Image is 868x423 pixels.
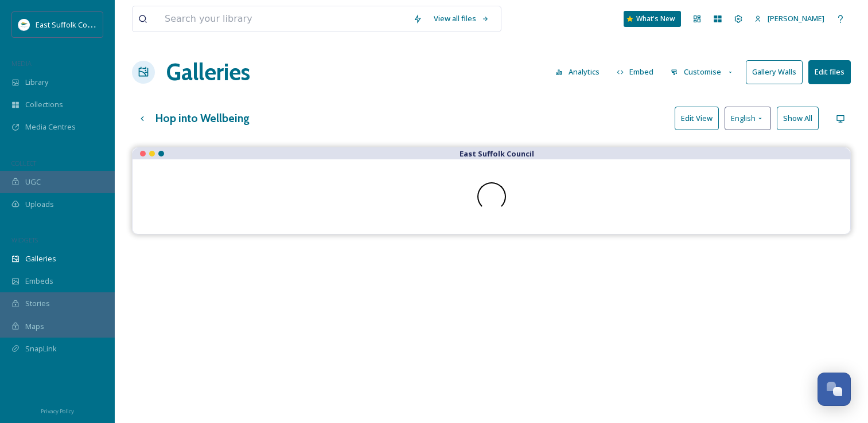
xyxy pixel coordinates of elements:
[428,7,495,30] a: View all files
[41,408,74,415] span: Privacy Policy
[808,60,851,84] button: Edit files
[11,59,32,68] span: MEDIA
[731,113,756,124] span: English
[25,199,54,210] span: Uploads
[25,343,57,354] span: SnapLink
[25,99,63,110] span: Collections
[675,107,719,130] button: Edit View
[11,236,38,244] span: WIDGETS
[550,61,611,83] a: Analytics
[11,159,36,167] span: COLLECT
[749,7,830,30] a: [PERSON_NAME]
[36,19,103,30] span: East Suffolk Council
[550,61,605,83] button: Analytics
[25,321,44,332] span: Maps
[166,55,250,89] a: Galleries
[18,19,30,30] img: ESC%20Logo.png
[818,373,851,406] button: Open Chat
[25,253,56,264] span: Galleries
[624,11,681,27] a: What's New
[25,298,50,309] span: Stories
[665,61,740,83] button: Customise
[777,107,819,130] button: Show All
[25,276,53,287] span: Embeds
[460,148,534,159] strong: East Suffolk Council
[25,177,41,187] span: UGC
[159,6,407,32] input: Search your library
[611,61,660,83] button: Embed
[768,13,824,23] span: [PERSON_NAME]
[155,110,250,127] h3: Hop into Wellbeing
[25,77,48,88] span: Library
[41,404,74,417] a: Privacy Policy
[746,60,803,84] button: Gallery Walls
[25,122,76,132] span: Media Centres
